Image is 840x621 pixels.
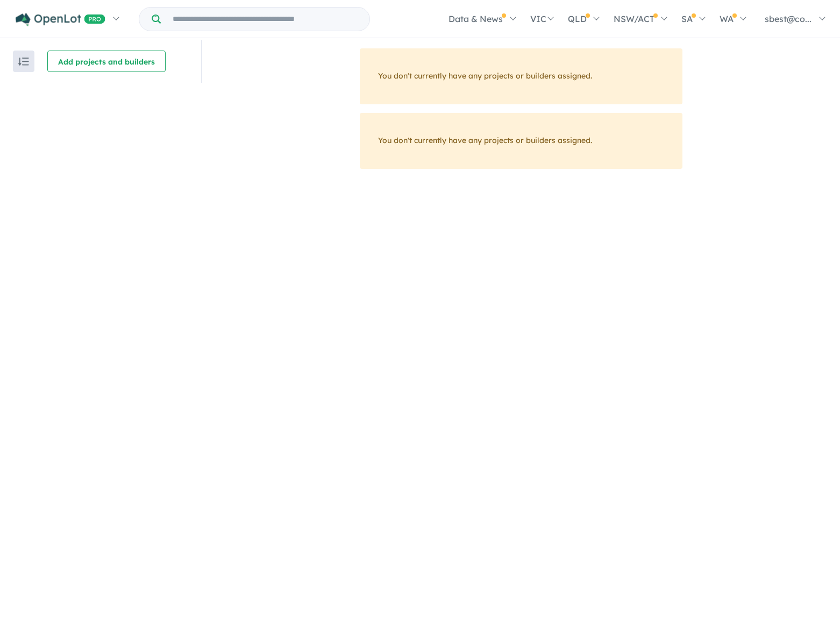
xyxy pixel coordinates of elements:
img: sort.svg [18,58,29,66]
img: Openlot PRO Logo White [16,13,105,26]
span: sbest@co... [765,13,811,24]
button: Add projects and builders [47,51,166,72]
div: You don't currently have any projects or builders assigned. [360,48,682,104]
input: Try estate name, suburb, builder or developer [163,8,367,31]
div: You don't currently have any projects or builders assigned. [360,113,682,169]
